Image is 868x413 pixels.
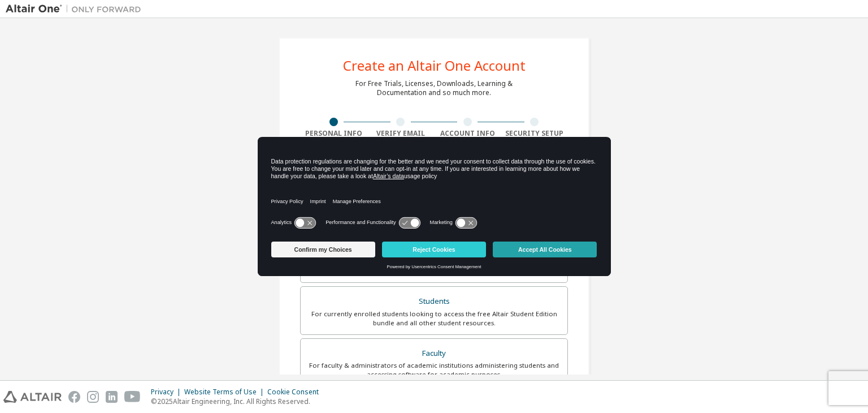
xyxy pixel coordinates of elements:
[307,309,561,328] div: For currently enrolled students looking to access the free Altair Student Edition bundle and all ...
[267,388,325,397] div: Cookie Consent
[106,391,118,403] img: linkedin.svg
[343,59,526,72] div: Create an Altair One Account
[434,129,501,138] div: Account Info
[87,391,99,403] img: instagram.svg
[307,294,561,309] div: Students
[184,388,267,397] div: Website Terms of Use
[307,346,561,362] div: Faculty
[151,397,325,406] p: © 2025 Altair Engineering, Inc. All Rights Reserved.
[300,129,367,138] div: Personal Info
[307,361,561,379] div: For faculty & administrators of academic institutions administering students and accessing softwa...
[124,391,141,403] img: youtube.svg
[3,391,62,403] img: altair_logo.svg
[6,3,147,15] img: Altair One
[355,79,513,97] div: For Free Trials, Licenses, Downloads, Learning & Documentation and so much more.
[367,129,435,138] div: Verify Email
[151,388,184,397] div: Privacy
[68,391,80,403] img: facebook.svg
[501,129,568,138] div: Security Setup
